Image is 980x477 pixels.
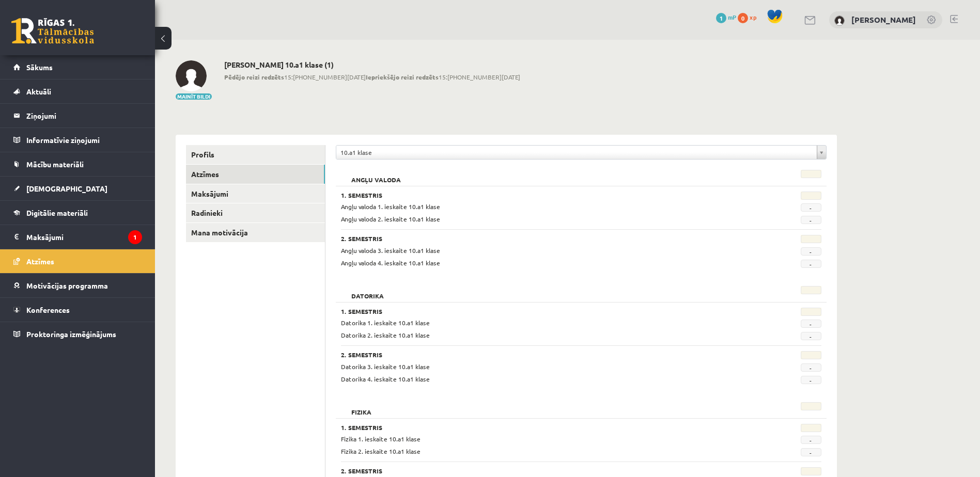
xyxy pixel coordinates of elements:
[26,62,53,72] span: Sākums
[26,257,54,266] span: Atzīmes
[186,203,325,222] a: Radinieki
[13,225,142,249] a: Maksājumi1
[341,308,739,315] h3: 1. Semestris
[341,319,430,327] span: Datorika 1. ieskaite 10.a1 klase
[336,146,826,159] a: 10.a1 klase
[13,128,142,152] a: Informatīvie ziņojumi
[341,192,739,199] h3: 1. Semestris
[341,447,421,455] span: Fizika 2. ieskaite 10.a1 klase
[341,215,440,223] span: Angļu valoda 2. ieskaite 10.a1 klase
[738,13,761,21] a: 0 xp
[26,184,107,193] span: [DEMOGRAPHIC_DATA]
[716,13,736,21] a: 1 mP
[341,235,739,242] h3: 2. Semestris
[366,73,439,81] b: Iepriekšējo reizi redzēts
[341,202,440,211] span: Angļu valoda 1. ieskaite 10.a1 klase
[26,128,142,152] legend: Informatīvie ziņojumi
[851,14,916,25] a: [PERSON_NAME]
[341,467,739,474] h3: 2. Semestris
[13,274,142,297] a: Motivācijas programma
[801,448,821,456] span: -
[341,435,421,443] span: Fizika 1. ieskaite 10.a1 klase
[750,13,756,21] span: xp
[13,104,142,128] a: Ziņojumi
[801,363,821,372] span: -
[341,362,430,371] span: Datorika 3. ieskaite 10.a1 klase
[11,18,94,44] a: Rīgas 1. Tālmācības vidusskola
[13,249,142,273] a: Atzīmes
[801,320,821,328] span: -
[801,247,821,256] span: -
[341,424,739,431] h3: 1. Semestris
[13,79,142,103] a: Aktuāli
[341,246,440,255] span: Angļu valoda 3. ieskaite 10.a1 klase
[801,260,821,268] span: -
[341,375,430,383] span: Datorika 4. ieskaite 10.a1 klase
[26,329,116,339] span: Proktoringa izmēģinājums
[738,13,748,23] span: 0
[716,13,726,23] span: 1
[13,201,142,225] a: Digitālie materiāli
[186,223,325,242] a: Mana motivācija
[341,286,394,296] h2: Datorika
[801,332,821,340] span: -
[26,208,88,217] span: Digitālie materiāli
[176,60,207,91] img: Luīze Kotova
[340,146,813,159] span: 10.a1 klase
[728,13,736,21] span: mP
[26,160,84,169] span: Mācību materiāli
[26,104,142,128] legend: Ziņojumi
[26,225,142,249] legend: Maksājumi
[128,230,142,244] i: 1
[341,402,382,412] h2: Fizika
[341,351,739,358] h3: 2. Semestris
[341,170,411,180] h2: Angļu valoda
[26,87,51,96] span: Aktuāli
[341,259,440,267] span: Angļu valoda 4. ieskaite 10.a1 klase
[13,298,142,322] a: Konferences
[224,60,520,69] h2: [PERSON_NAME] 10.a1 klase (1)
[13,177,142,200] a: [DEMOGRAPHIC_DATA]
[801,203,821,212] span: -
[801,436,821,444] span: -
[186,165,325,184] a: Atzīmes
[26,281,108,290] span: Motivācijas programma
[26,305,70,314] span: Konferences
[13,55,142,79] a: Sākums
[224,72,520,82] span: 15:[PHONE_NUMBER][DATE] 15:[PHONE_NUMBER][DATE]
[13,152,142,176] a: Mācību materiāli
[176,93,212,100] button: Mainīt bildi
[186,184,325,203] a: Maksājumi
[801,376,821,384] span: -
[186,145,325,164] a: Profils
[224,73,284,81] b: Pēdējo reizi redzēts
[13,322,142,346] a: Proktoringa izmēģinājums
[801,216,821,224] span: -
[834,15,845,26] img: Luīze Kotova
[341,331,430,339] span: Datorika 2. ieskaite 10.a1 klase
